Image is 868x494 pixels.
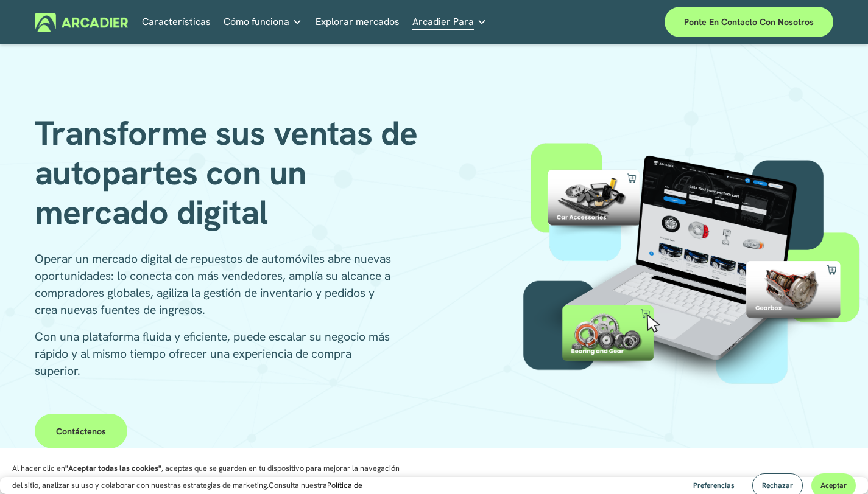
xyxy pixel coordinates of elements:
[12,463,400,490] font: , aceptas que se guarden en tu dispositivo para mejorar la navegación del sitio, analizar su uso ...
[316,15,400,28] font: Explorar mercados
[762,481,793,490] font: Rechazar
[35,414,127,448] a: Contáctenos
[684,16,814,27] font: Ponte en contacto con nosotros
[224,15,289,28] font: Cómo funciona
[316,13,400,32] a: Explorar mercados
[693,481,735,490] font: Preferencias
[412,15,474,28] font: Arcadier Para
[269,480,327,490] font: Consulta nuestra
[65,463,161,473] font: "Aceptar todas las cookies"
[142,13,211,32] a: Características
[35,111,426,235] font: Transforme sus ventas de autopartes con un mercado digital
[142,15,211,28] font: Características
[56,426,106,437] font: Contáctenos
[820,481,847,490] font: Aceptar
[412,13,487,32] a: menú desplegable de carpetas
[665,7,833,37] a: Ponte en contacto con nosotros
[35,251,394,318] font: Operar un mercado digital de repuestos de automóviles abre nuevas oportunidades: lo conecta con m...
[35,329,393,378] font: Con una plataforma fluida y eficiente, puede escalar su negocio más rápido y al mismo tiempo ofre...
[12,463,65,473] font: Al hacer clic en
[224,13,302,32] a: menú desplegable de carpetas
[35,13,128,32] img: Arcadier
